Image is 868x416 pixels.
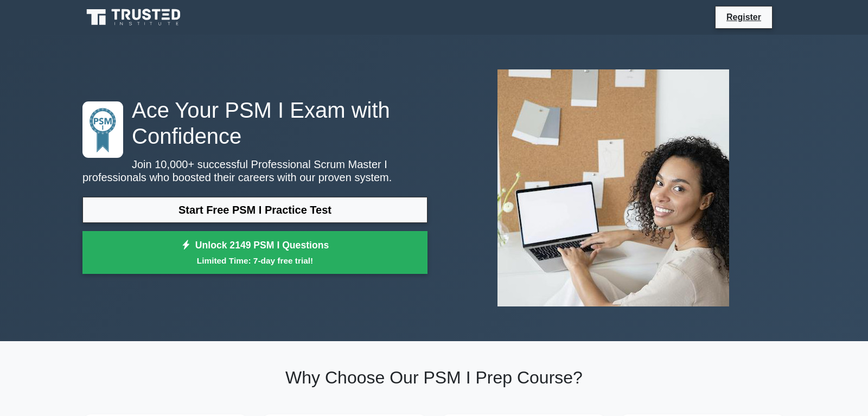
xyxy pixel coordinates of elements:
[82,231,427,274] a: Unlock 2149 PSM I QuestionsLimited Time: 7-day free trial!
[720,10,768,24] a: Register
[96,254,414,267] small: Limited Time: 7-day free trial!
[82,97,427,149] h1: Ace Your PSM I Exam with Confidence
[82,367,786,388] h2: Why Choose Our PSM I Prep Course?
[82,197,427,223] a: Start Free PSM I Practice Test
[82,158,427,184] p: Join 10,000+ successful Professional Scrum Master I professionals who boosted their careers with ...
